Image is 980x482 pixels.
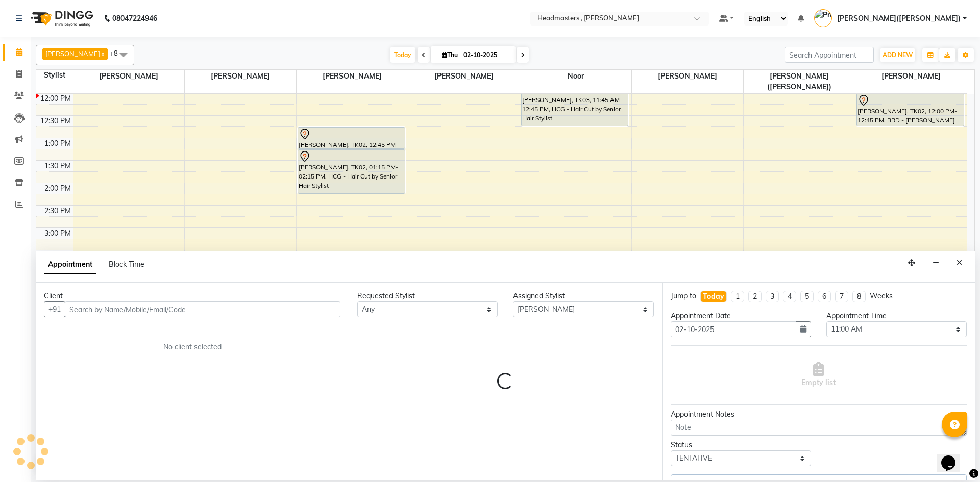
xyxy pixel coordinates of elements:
button: ADD NEW [880,48,915,62]
li: 1 [731,291,744,302]
li: 3 [766,291,779,302]
input: yyyy-mm-dd [671,321,796,337]
div: Client [44,291,340,301]
div: 1:30 PM [42,161,73,171]
div: 3:00 PM [42,228,73,239]
div: Appointment Date [671,311,811,321]
img: logo [26,4,96,33]
div: Assigned Stylist [513,291,653,301]
div: [PERSON_NAME], TK02, 12:00 PM-12:45 PM, BRD - [PERSON_NAME] [857,94,964,126]
div: Appointment Time [826,311,967,321]
span: Appointment [44,256,96,274]
li: 5 [800,291,814,302]
span: Noor [520,70,631,83]
div: [PERSON_NAME], TK03, 11:45 AM-12:45 PM, HCG - Hair Cut by Senior Hair Stylist [522,83,628,126]
span: ADD NEW [883,51,913,59]
div: 12:00 PM [38,93,73,104]
div: No client selected [68,342,316,352]
span: [PERSON_NAME] [632,70,743,83]
span: [PERSON_NAME] [855,70,967,83]
b: 08047224946 [112,4,157,33]
span: [PERSON_NAME] [185,70,296,83]
span: +8 [110,49,126,57]
iframe: chat widget [937,441,970,472]
span: Thu [439,51,460,59]
li: 6 [818,291,831,302]
input: 2025-10-02 [460,47,511,63]
div: [PERSON_NAME], TK02, 12:45 PM-01:15 PM, SSL - Shampoo [298,128,404,148]
a: x [100,49,105,58]
span: [PERSON_NAME] [297,70,408,83]
span: Block Time [109,260,144,269]
div: 2:30 PM [42,206,73,216]
div: 12:30 PM [38,116,73,126]
div: [PERSON_NAME], TK02, 01:15 PM-02:15 PM, HCG - Hair Cut by Senior Hair Stylist [298,150,404,193]
div: Status [671,440,811,450]
input: Search by Name/Mobile/Email/Code [65,301,340,317]
li: 2 [748,291,762,302]
span: [PERSON_NAME] [408,70,520,83]
div: Jump to [671,291,696,301]
span: [PERSON_NAME] [73,70,185,83]
span: [PERSON_NAME]([PERSON_NAME]) [837,13,961,24]
li: 7 [835,291,848,302]
div: Requested Stylist [357,291,498,301]
img: Pramod gupta(shaurya) [814,9,832,27]
div: 1:00 PM [42,138,73,149]
span: [PERSON_NAME] [45,49,100,58]
button: +91 [44,301,65,317]
div: Today [703,291,724,302]
input: Search Appointment [785,47,874,63]
span: Empty list [801,362,836,388]
button: Close [952,255,967,271]
div: Appointment Notes [671,409,967,420]
li: 8 [852,291,866,302]
li: 4 [783,291,796,302]
div: 3:30 PM [42,250,73,261]
div: Stylist [36,70,73,81]
span: Today [390,47,415,63]
span: [PERSON_NAME]([PERSON_NAME]) [744,70,855,93]
div: Weeks [870,291,893,301]
div: 2:00 PM [42,183,73,194]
